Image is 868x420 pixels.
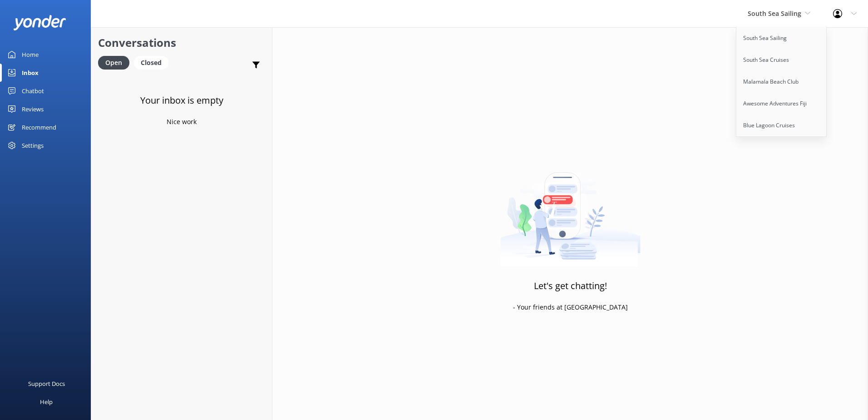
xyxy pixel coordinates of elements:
a: South Sea Sailing [736,27,827,49]
div: Reviews [22,100,44,118]
div: Help [40,393,53,411]
p: - Your friends at [GEOGRAPHIC_DATA] [513,302,628,312]
div: Inbox [22,64,39,82]
h2: Conversations [98,34,265,51]
div: Open [98,56,129,70]
span: South Sea Sailing [748,9,801,18]
h3: Let's get chatting! [534,279,607,293]
a: Closed [134,57,173,67]
a: South Sea Cruises [736,49,827,71]
img: yonder-white-logo.png [14,15,66,30]
a: Open [98,57,134,67]
div: Chatbot [22,82,44,100]
div: Support Docs [28,375,65,393]
div: Home [22,45,39,64]
a: Malamala Beach Club [736,71,827,93]
a: Awesome Adventures Fiji [736,93,827,115]
p: Nice work [167,117,197,127]
img: artwork of a man stealing a conversation from at giant smartphone [500,153,641,267]
h3: Your inbox is empty [140,93,223,108]
div: Settings [22,136,44,155]
a: Blue Lagoon Cruises [736,115,827,136]
div: Recommend [22,118,56,136]
div: Closed [134,56,168,70]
